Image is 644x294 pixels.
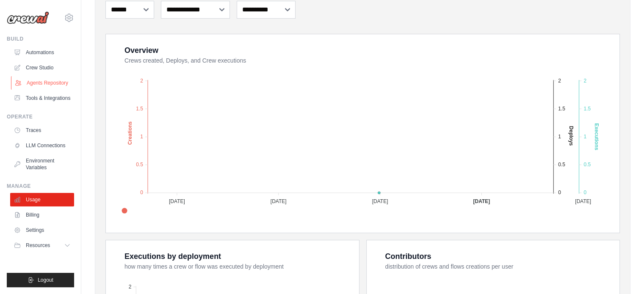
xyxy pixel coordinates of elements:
[10,223,74,237] a: Settings
[7,273,74,287] button: Logout
[140,77,143,83] tspan: 2
[7,113,74,120] div: Operate
[10,61,74,74] a: Crew Studio
[558,134,561,140] tspan: 1
[26,242,50,249] span: Resources
[10,124,74,137] a: Traces
[385,250,431,262] div: Contributors
[583,162,591,168] tspan: 0.5
[558,77,561,83] tspan: 2
[583,190,586,195] tspan: 0
[140,134,143,140] tspan: 1
[583,134,586,140] tspan: 1
[558,190,561,195] tspan: 0
[124,44,158,56] div: Overview
[7,11,49,24] img: Logo
[124,250,221,262] div: Executions by deployment
[11,76,75,90] a: Agents Repository
[575,198,591,204] tspan: [DATE]
[10,91,74,105] a: Tools & Integrations
[271,198,287,204] tspan: [DATE]
[10,208,74,222] a: Billing
[558,105,565,111] tspan: 1.5
[127,121,133,145] text: Creations
[473,198,490,204] tspan: [DATE]
[583,77,586,83] tspan: 2
[140,190,143,195] tspan: 0
[568,126,574,146] text: Deploys
[10,139,74,152] a: LLM Connections
[7,183,74,190] div: Manage
[169,198,185,204] tspan: [DATE]
[7,36,74,42] div: Build
[594,123,600,150] text: Executions
[136,105,143,111] tspan: 1.5
[124,56,609,65] dt: Crews created, Deploys, and Crew executions
[558,162,565,168] tspan: 0.5
[10,193,74,206] a: Usage
[385,262,610,271] dt: distribution of crews and flows creations per user
[124,262,349,271] dt: how many times a crew or flow was executed by deployment
[583,105,591,111] tspan: 1.5
[38,277,53,283] span: Logout
[10,239,74,252] button: Resources
[10,154,74,174] a: Environment Variables
[136,162,143,168] tspan: 0.5
[129,283,132,289] tspan: 2
[10,46,74,59] a: Automations
[372,198,388,204] tspan: [DATE]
